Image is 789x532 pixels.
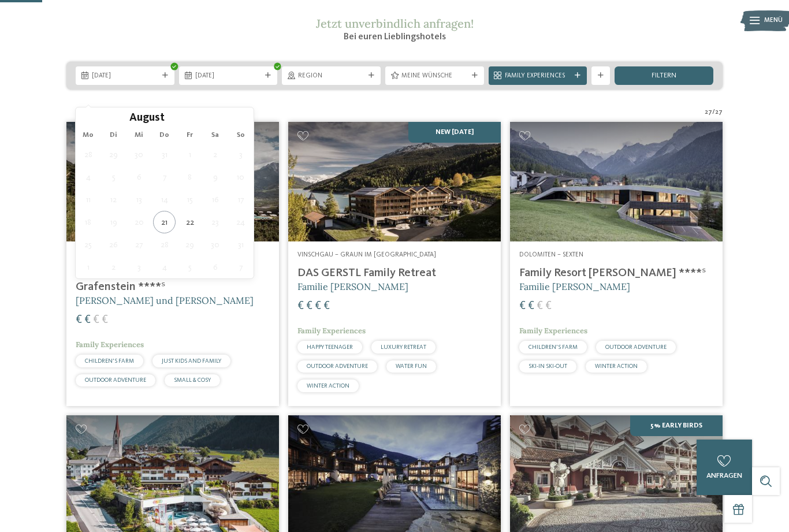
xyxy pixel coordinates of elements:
[84,314,91,326] span: €
[519,266,713,280] h4: Family Resort [PERSON_NAME] ****ˢ
[128,256,150,278] span: September 3, 2025
[307,363,368,369] span: OUTDOOR ADVENTURE
[229,233,252,256] span: August 31, 2025
[128,188,150,211] span: August 13, 2025
[712,108,715,117] span: /
[102,166,125,188] span: August 5, 2025
[153,188,176,211] span: August 14, 2025
[85,358,134,364] span: CHILDREN’S FARM
[129,113,165,124] span: August
[66,122,279,406] a: Familienhotels gesucht? Hier findet ihr die besten! Meraner Land – Tscherms Familienresidence & S...
[195,72,262,81] span: [DATE]
[510,122,723,241] img: Family Resort Rainer ****ˢ
[178,188,201,211] span: August 15, 2025
[153,256,176,278] span: September 4, 2025
[204,166,226,188] span: August 9, 2025
[204,188,226,211] span: August 16, 2025
[697,440,752,495] a: anfragen
[537,300,543,312] span: €
[288,122,501,406] a: Familienhotels gesucht? Hier findet ihr die besten! NEW [DATE] Vinschgau – Graun im [GEOGRAPHIC_D...
[505,72,571,81] span: Family Experiences
[381,344,426,350] span: LUXURY RETREAT
[77,143,99,166] span: Juli 28, 2025
[316,16,474,31] span: Jetzt unverbindlich anfragen!
[102,314,108,326] span: €
[76,314,82,326] span: €
[101,132,126,139] span: Di
[76,295,254,306] span: [PERSON_NAME] und [PERSON_NAME]
[315,300,321,312] span: €
[128,166,150,188] span: August 6, 2025
[204,143,226,166] span: August 2, 2025
[174,377,211,383] span: SMALL & COSY
[204,211,226,233] span: August 23, 2025
[85,377,146,383] span: OUTDOOR ADVENTURE
[178,166,201,188] span: August 8, 2025
[178,256,201,278] span: September 5, 2025
[102,211,125,233] span: August 19, 2025
[93,314,99,326] span: €
[519,326,587,336] span: Family Experiences
[228,132,254,139] span: So
[323,300,330,312] span: €
[153,143,176,166] span: Juli 31, 2025
[153,211,176,233] span: August 21, 2025
[178,233,201,256] span: August 29, 2025
[529,363,567,369] span: SKI-IN SKI-OUT
[126,132,152,139] span: Mi
[128,211,150,233] span: August 20, 2025
[152,132,177,139] span: Do
[128,143,150,166] span: Juli 30, 2025
[307,383,349,389] span: WINTER ACTION
[715,108,723,117] span: 27
[229,211,252,233] span: August 24, 2025
[77,166,99,188] span: August 4, 2025
[153,166,176,188] span: August 7, 2025
[706,472,742,479] span: anfragen
[396,363,427,369] span: WATER FUN
[297,300,304,312] span: €
[102,233,125,256] span: August 26, 2025
[77,188,99,211] span: August 11, 2025
[288,122,501,241] img: Familienhotels gesucht? Hier findet ihr die besten!
[306,300,312,312] span: €
[204,256,226,278] span: September 6, 2025
[307,344,353,350] span: HAPPY TEENAGER
[298,72,364,81] span: Region
[178,211,201,233] span: August 22, 2025
[529,344,578,350] span: CHILDREN’S FARM
[102,256,125,278] span: September 2, 2025
[519,251,583,258] span: Dolomiten – Sexten
[128,233,150,256] span: August 27, 2025
[510,122,723,406] a: Familienhotels gesucht? Hier findet ihr die besten! Dolomiten – Sexten Family Resort [PERSON_NAME...
[76,340,144,349] span: Family Experiences
[401,72,468,81] span: Meine Wünsche
[178,143,201,166] span: August 1, 2025
[162,358,221,364] span: JUST KIDS AND FAMILY
[595,363,638,369] span: WINTER ACTION
[204,233,226,256] span: August 30, 2025
[77,256,99,278] span: September 1, 2025
[519,281,630,292] span: Familie [PERSON_NAME]
[652,72,676,80] span: filtern
[229,188,252,211] span: August 17, 2025
[203,132,228,139] span: Sa
[297,281,408,292] span: Familie [PERSON_NAME]
[153,233,176,256] span: August 28, 2025
[229,166,252,188] span: August 10, 2025
[76,266,270,294] h4: Familienresidence & Suiten Das Grafenstein ****ˢ
[77,211,99,233] span: August 18, 2025
[102,143,125,166] span: Juli 29, 2025
[177,132,203,139] span: Fr
[705,108,712,117] span: 27
[519,300,526,312] span: €
[297,326,366,336] span: Family Experiences
[528,300,534,312] span: €
[297,251,436,258] span: Vinschgau – Graun im [GEOGRAPHIC_DATA]
[76,132,101,139] span: Mo
[545,300,552,312] span: €
[229,143,252,166] span: August 3, 2025
[229,256,252,278] span: September 7, 2025
[102,188,125,211] span: August 12, 2025
[66,122,279,241] img: Familienhotels gesucht? Hier findet ihr die besten!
